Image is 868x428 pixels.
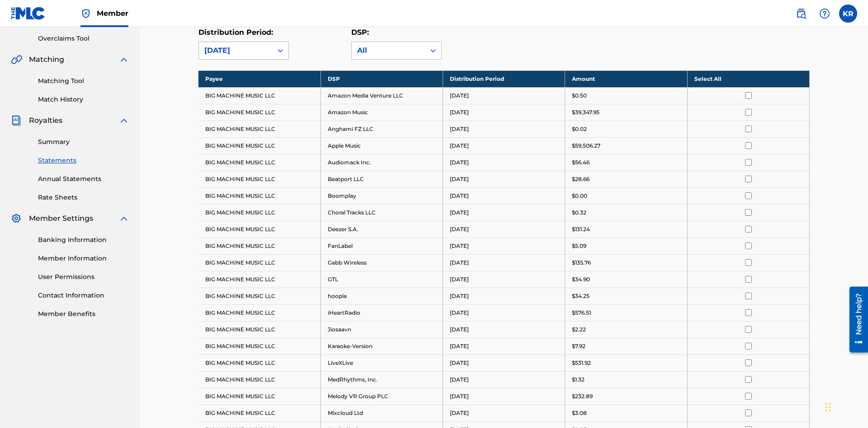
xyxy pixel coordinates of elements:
[11,7,46,20] img: MLC Logo
[321,304,443,321] td: iHeartRadio
[443,104,565,121] td: [DATE]
[38,76,129,86] a: Matching Tool
[38,235,129,245] a: Banking Information
[38,272,129,282] a: User Permissions
[198,204,321,221] td: BIG MACHINE MUSIC LLC
[572,342,585,350] p: $7.92
[321,204,443,221] td: Choral Tracks LLC
[565,70,687,87] th: Amount
[443,321,565,338] td: [DATE]
[443,87,565,104] td: [DATE]
[321,271,443,288] td: GTL
[572,275,590,284] p: $34.90
[443,137,565,154] td: [DATE]
[843,283,868,357] iframe: Resource Center
[38,254,129,263] a: Member Information
[572,292,590,300] p: $34.25
[198,121,321,137] td: BIG MACHINE MUSIC LLC
[572,209,586,217] p: $0.32
[97,8,128,19] span: Member
[823,385,868,428] iframe: Chat Widget
[321,187,443,204] td: Boomplay
[198,187,321,204] td: BIG MACHINE MUSIC LLC
[118,115,129,126] img: expand
[321,354,443,371] td: LiveXLive
[443,254,565,271] td: [DATE]
[38,174,129,184] a: Annual Statements
[572,242,586,250] p: $5.09
[819,8,830,19] img: help
[198,254,321,271] td: BIG MACHINE MUSIC LLC
[443,304,565,321] td: [DATE]
[572,376,585,384] p: $1.32
[572,142,600,150] p: $59,506.27
[198,371,321,388] td: BIG MACHINE MUSIC LLC
[687,70,809,87] th: Select All
[198,338,321,354] td: BIG MACHINE MUSIC LLC
[321,288,443,304] td: hoopla
[198,87,321,104] td: BIG MACHINE MUSIC LLC
[443,338,565,354] td: [DATE]
[198,104,321,121] td: BIG MACHINE MUSIC LLC
[321,221,443,237] td: Deezer S.A.
[198,237,321,254] td: BIG MACHINE MUSIC LLC
[198,28,273,37] label: Distribution Period:
[443,388,565,405] td: [DATE]
[572,409,587,417] p: $3.08
[80,8,91,19] img: Top Rightsholder
[29,213,93,224] span: Member Settings
[198,154,321,171] td: BIG MACHINE MUSIC LLC
[443,154,565,171] td: [DATE]
[572,92,587,100] p: $0.50
[321,70,443,87] th: DSP
[321,121,443,137] td: Anghami FZ LLC
[572,158,590,167] p: $56.46
[443,204,565,221] td: [DATE]
[321,137,443,154] td: Apple Music
[443,221,565,237] td: [DATE]
[38,291,129,300] a: Contact Information
[321,171,443,187] td: Beatport LLC
[443,354,565,371] td: [DATE]
[198,221,321,237] td: BIG MACHINE MUSIC LLC
[198,271,321,288] td: BIG MACHINE MUSIC LLC
[321,405,443,421] td: Mixcloud Ltd
[816,5,834,23] div: Help
[321,338,443,354] td: Karaoke-Version
[443,237,565,254] td: [DATE]
[198,354,321,371] td: BIG MACHINE MUSIC LLC
[443,70,565,87] th: Distribution Period
[204,45,267,56] div: [DATE]
[38,137,129,147] a: Summary
[29,54,64,65] span: Matching
[118,54,129,65] img: expand
[796,8,807,19] img: search
[443,171,565,187] td: [DATE]
[198,171,321,187] td: BIG MACHINE MUSIC LLC
[321,388,443,405] td: Melody VR Group PLC
[572,125,587,133] p: $0.02
[443,187,565,204] td: [DATE]
[198,70,321,87] th: Payee
[11,213,22,224] img: Member Settings
[198,288,321,304] td: BIG MACHINE MUSIC LLC
[321,237,443,254] td: FanLabel
[321,87,443,104] td: Amazon Media Venture LLC
[826,394,831,421] div: Drag
[443,405,565,421] td: [DATE]
[572,359,591,367] p: $531.92
[321,321,443,338] td: Jiosaavn
[357,45,420,56] div: All
[321,104,443,121] td: Amazon Music
[351,28,369,37] label: DSP:
[38,156,129,165] a: Statements
[198,388,321,405] td: BIG MACHINE MUSIC LLC
[839,5,857,23] div: User Menu
[11,115,22,126] img: Royalties
[198,137,321,154] td: BIG MACHINE MUSIC LLC
[38,193,129,202] a: Rate Sheets
[572,259,591,267] p: $135.76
